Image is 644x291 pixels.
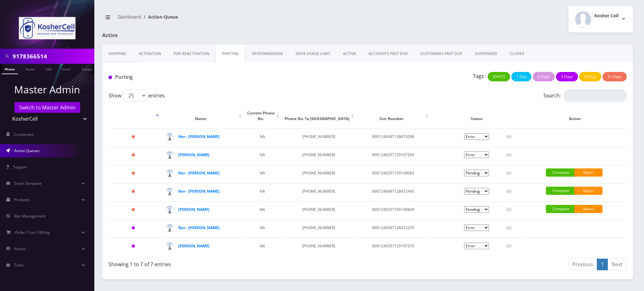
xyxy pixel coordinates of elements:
a: 1 [597,259,608,270]
td: [PHONE_NUMBER] [281,201,356,219]
a: CLOSED [503,45,531,63]
span: Companies [14,132,34,137]
label: Show entries [108,90,165,102]
td: 8901240497128472098 [356,129,430,146]
span: Action Queues [14,148,40,153]
td: NA [244,183,281,201]
a: ACCOUNTS PAST DUE [362,45,414,63]
td: NA [244,147,281,164]
span: Support [13,164,27,170]
a: Shipping [102,45,132,63]
span: Ban Management [14,213,46,219]
td: NA [244,201,281,219]
input: Search in Company [13,50,93,62]
div: Showing 1 to 7 of 7 entries [108,258,363,268]
th: Name: activate to sort column ascending [161,104,243,128]
a: Ner - [PERSON_NAME] [178,134,219,139]
a: SUSPENDED [469,45,503,63]
a: DATA USAGE LIMIT [289,45,337,63]
a: Reject [574,168,602,177]
a: Name [22,64,38,74]
button: 5+ Days [602,72,627,81]
td: [PHONE_NUMBER] [281,147,356,164]
td: [PHONE_NUMBER] [281,129,356,146]
a: SIM [42,64,54,74]
a: Reject [574,205,602,213]
th: Current Phone No.: activate to sort column ascending [244,104,281,128]
th: Sim Number: activate to sort column ascending [356,104,430,128]
td: NA [244,220,281,237]
button: Kosher Cell [569,6,633,32]
a: Company [78,64,99,74]
td: [PHONE_NUMBER] [281,183,356,201]
label: Search: [543,90,627,102]
td: 8901240357109149083 [356,165,430,183]
a: FOR-REActivation [167,45,215,63]
a: Previous [568,259,597,270]
td: 8901240497128472445 [356,183,430,201]
button: 1 Day [511,72,531,81]
img: KosherCell [19,17,75,39]
h2: Kosher Cell [594,13,619,19]
th: Status [430,104,523,128]
a: Next [608,259,627,270]
a: [PERSON_NAME] [178,152,209,157]
td: NA [244,165,281,183]
a: ACTIVE [337,45,362,63]
td: [PHONE_NUMBER] [281,238,356,255]
a: Ner - [PERSON_NAME] [178,170,219,176]
a: [PERSON_NAME] [178,207,209,212]
td: 8901240357129197294 [356,147,430,164]
input: Search: [563,90,627,102]
li: Action-Queue [141,14,178,20]
a: Email [59,64,74,74]
a: Dashboard [118,14,141,20]
h1: Active [102,32,273,38]
span: Products [14,197,30,202]
td: NA [244,129,281,146]
th: : activate to sort column descending [109,104,160,128]
select: Showentries [123,90,147,102]
a: Reject [574,187,602,195]
a: Complete [546,168,574,177]
a: Switch to Master Admin [14,102,80,113]
a: Activation [132,45,167,63]
td: NA [244,238,281,255]
h1: Porting [108,74,275,80]
a: [PERSON_NAME] [178,243,209,249]
a: Complete [546,187,574,195]
a: UP/DOWNGRADE [245,45,289,63]
a: Ner - [PERSON_NAME] [178,189,219,194]
a: Phone [2,64,18,74]
td: 8901240357129197310 [356,238,430,255]
button: 4 Days [579,72,601,81]
button: 3 Days [556,72,578,81]
a: Ner - [PERSON_NAME] [178,225,219,230]
span: Admin [14,246,25,251]
img: Porting [108,76,112,79]
nav: breadcrumb [102,10,363,28]
span: Order / Cart / Billing [15,230,50,235]
button: 2 Days [533,72,555,81]
th: Action [524,104,626,128]
p: Tags : [473,72,486,80]
td: [PHONE_NUMBER] [281,220,356,237]
button: [DATE] [488,72,510,81]
a: Complete [546,205,574,213]
td: 8901240357109149844 [356,201,430,219]
th: Phone No. To Port: activate to sort column ascending [281,104,356,128]
a: PORTING [215,45,245,63]
td: 8901240497128472270 [356,220,430,237]
span: Email Template [14,181,42,186]
a: CUSTOMERS PAST DUE [414,45,469,63]
span: Tools [14,262,24,268]
td: [PHONE_NUMBER] [281,165,356,183]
